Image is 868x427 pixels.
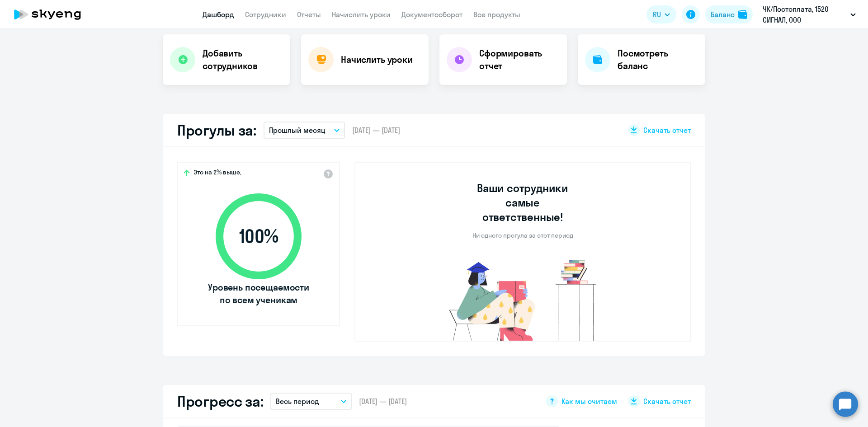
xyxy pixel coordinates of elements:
[561,396,617,406] span: Как мы считаем
[245,10,286,19] a: Сотрудники
[653,9,661,20] span: RU
[646,5,676,23] button: RU
[177,392,263,410] h2: Прогресс за:
[264,122,345,139] button: Прошлый месяц
[203,47,283,72] h4: Добавить сотрудников
[705,5,753,23] button: Балансbalance
[193,168,241,179] span: Это на 2% выше,
[341,53,413,66] h4: Начислить уроки
[297,10,321,19] a: Отчеты
[738,10,747,19] img: balance
[758,4,860,25] button: ЧК/Постоплата, 1520 СИГНАЛ, ООО
[332,10,391,19] a: Начислить уроки
[472,231,573,239] p: Ни одного прогула за этот период
[359,396,407,406] span: [DATE] — [DATE]
[763,4,847,25] p: ЧК/Постоплата, 1520 СИГНАЛ, ООО
[432,258,613,341] img: no-truants
[177,121,256,139] h2: Прогулы за:
[473,10,520,19] a: Все продукты
[618,47,698,72] h4: Посмотреть баланс
[207,281,311,306] span: Уровень посещаемости по всем ученикам
[479,47,560,72] h4: Сформировать отчет
[643,396,691,406] span: Скачать отчет
[269,125,325,136] p: Прошлый месяц
[465,181,581,224] h3: Ваши сотрудники самые ответственные!
[207,225,311,247] span: 100 %
[352,125,400,135] span: [DATE] — [DATE]
[401,10,462,19] a: Документооборот
[711,9,735,20] div: Баланс
[203,10,234,19] a: Дашборд
[270,393,352,410] button: Весь период
[643,125,691,135] span: Скачать отчет
[276,396,319,407] p: Весь период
